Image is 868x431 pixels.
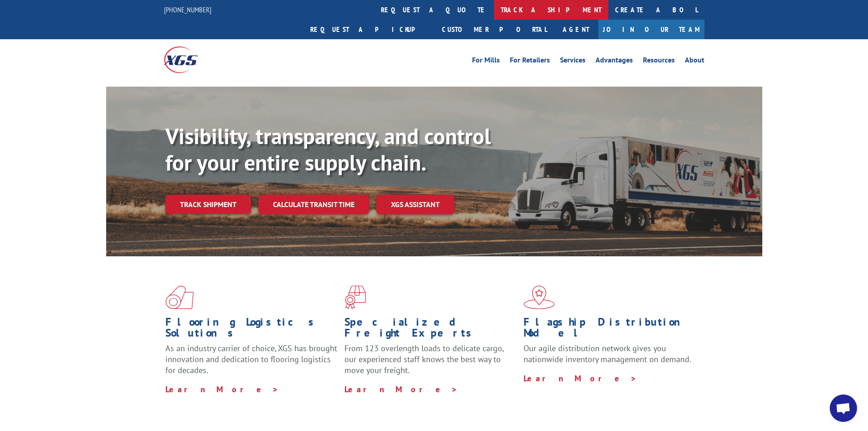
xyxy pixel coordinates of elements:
[344,317,517,343] h1: Specialized Freight Experts
[685,57,704,67] a: About
[344,384,458,395] a: Learn More >
[165,343,337,375] span: As an industry carrier of choice, XGS has brought innovation and dedication to flooring logistics...
[303,20,435,39] a: Request a pickup
[524,343,691,364] span: Our agile distribution network gives you nationwide inventory management on demand.
[344,343,517,384] p: From 123 overlength loads to delicate cargo, our experienced staff knows the best way to move you...
[596,57,633,67] a: Advantages
[560,57,586,67] a: Services
[510,57,550,67] a: For Retailers
[165,286,194,309] img: xgs-icon-total-supply-chain-intelligence-red
[435,20,554,39] a: Customer Portal
[258,195,369,214] a: Calculate transit time
[165,195,251,214] a: Track shipment
[165,384,279,395] a: Learn More >
[376,195,454,214] a: XGS ASSISTANT
[524,373,637,384] a: Learn More >
[524,286,555,309] img: xgs-icon-flagship-distribution-model-red
[643,57,675,67] a: Resources
[472,57,500,67] a: For Mills
[164,5,211,14] a: [PHONE_NUMBER]
[598,20,704,39] a: Join Our Team
[554,20,598,39] a: Agent
[524,317,696,343] h1: Flagship Distribution Model
[165,317,338,343] h1: Flooring Logistics Solutions
[344,286,366,309] img: xgs-icon-focused-on-flooring-red
[165,122,491,177] b: Visibility, transparency, and control for your entire supply chain.
[830,395,857,422] a: Open chat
